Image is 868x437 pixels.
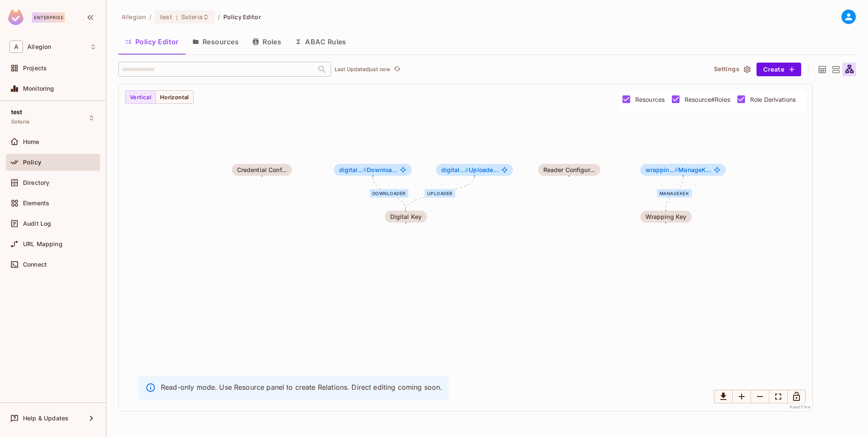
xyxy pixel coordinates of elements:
span: URL Mapping [23,241,63,247]
div: ManageKek [657,189,692,198]
button: refresh [392,64,402,75]
div: Credential Conf... [237,167,287,173]
div: Uploader [425,189,455,198]
button: Create [757,63,801,76]
a: React Flow attribution [790,405,811,409]
span: A [9,40,23,53]
button: Resources [186,31,246,52]
div: Reader Configur... [543,167,595,173]
g: Edge from wrappingkey#managekek to wrappingkey [665,177,683,210]
span: Workspace: Allegion [27,43,51,50]
button: Vertical [125,90,156,104]
span: Role Derivations [750,95,796,103]
div: Downloader [370,189,408,198]
span: Resource#Roles [685,95,730,103]
span: Policy Editor [223,13,261,21]
span: Uploade... [441,167,499,173]
span: Audit Log [23,220,51,227]
span: Connect [23,261,47,268]
span: # [465,166,469,173]
span: test [160,13,172,21]
button: Zoom In [732,390,751,403]
button: ABAC Rules [288,31,353,52]
span: Monitoring [23,85,54,92]
div: Digital Key [390,213,422,220]
span: Soteria [11,118,29,125]
span: key: credentialcfg name: Credential Configuration [232,164,292,176]
button: Policy Editor [118,31,186,52]
span: digital... [441,166,469,173]
span: Click to refresh data [390,64,402,75]
span: Downloa... [339,167,397,173]
span: refresh [394,65,401,74]
span: digitalkey#downloader [334,164,412,176]
span: test [11,109,23,115]
p: Last Updated just now [334,66,390,73]
span: digitalkey#uploader [436,164,513,176]
g: Edge from digitalkey#uploader to digitalkey [405,177,474,210]
span: Resources [635,95,665,103]
span: wrappingkey [640,211,692,223]
span: Home [23,138,40,145]
div: Small button group [125,90,194,104]
span: # [674,166,678,173]
span: the active workspace [122,13,146,21]
span: wrappingkey#managekek [640,164,726,176]
button: Lock Graph [787,390,806,403]
div: Wrapping Key [645,213,687,220]
div: Enterprise [32,12,65,23]
span: Policy [23,159,41,166]
span: digitalkey [385,211,427,223]
span: wrappin... [645,166,679,173]
li: / [218,13,220,21]
span: : [175,14,178,20]
span: Soteria [181,13,203,21]
button: Fit View [769,390,788,403]
span: key: readercfg name: Reader Configuration [538,164,600,176]
div: Small button group [714,390,806,403]
button: Horizontal [155,90,194,104]
button: Download graph as image [714,390,733,403]
button: Roles [246,31,288,52]
span: digital... [339,166,367,173]
span: ManageK... [645,167,711,173]
button: Settings [711,63,753,76]
span: Projects [23,65,47,72]
span: Elements [23,200,49,207]
li: / [149,13,151,21]
span: Help & Updates [23,415,69,422]
p: Read-only mode. Use Resource panel to create Relations. Direct editing coming soon. [161,382,442,392]
img: SReyMgAAAABJRU5ErkJggg== [8,9,23,25]
button: Zoom Out [751,390,769,403]
span: Directory [23,179,49,186]
span: # [363,166,367,173]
